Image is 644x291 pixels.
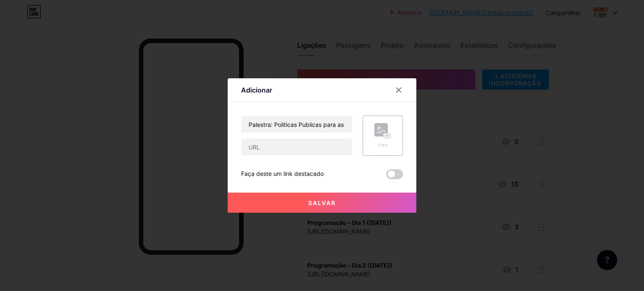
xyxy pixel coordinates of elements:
button: Salvar [228,193,416,213]
font: Salvar [308,199,336,206]
input: URL [241,139,352,155]
font: Foto [378,142,387,147]
font: Adicionar [241,86,272,94]
input: Título [241,116,352,133]
font: Faça deste um link destacado [241,170,324,177]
